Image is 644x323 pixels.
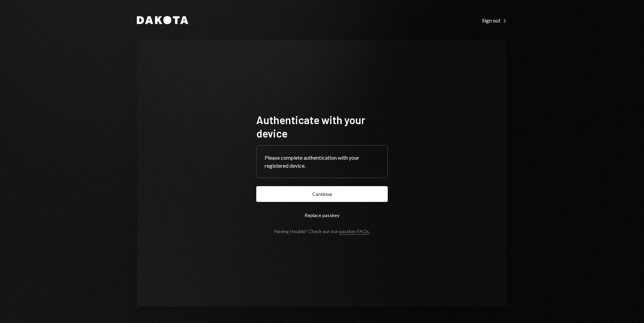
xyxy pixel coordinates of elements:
[274,228,370,234] div: Having trouble? Check out our .
[482,16,507,24] a: Sign out
[339,228,369,235] a: passkey FAQs
[256,186,388,202] button: Continue
[265,154,379,170] div: Please complete authentication with your registered device.
[256,207,388,223] button: Replace passkey
[482,17,507,24] div: Sign out
[256,113,388,140] h1: Authenticate with your device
